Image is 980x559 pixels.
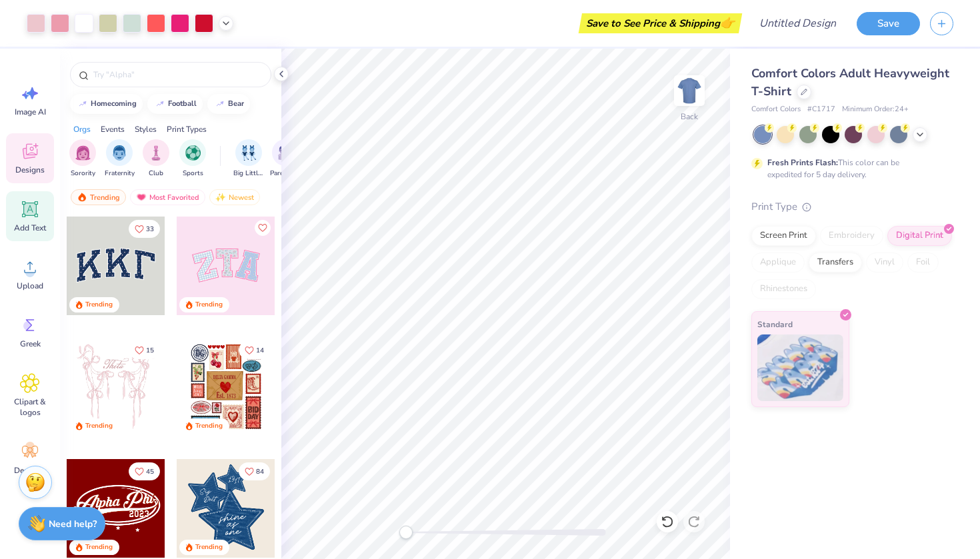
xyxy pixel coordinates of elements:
[146,226,154,233] span: 33
[256,347,264,354] span: 14
[887,226,952,246] div: Digital Print
[751,104,801,115] span: Comfort Colors
[91,100,137,107] div: homecoming
[820,226,883,246] div: Embroidery
[270,139,301,179] div: filter for Parent's Weekend
[147,94,203,114] button: football
[146,468,154,475] span: 45
[71,189,126,205] div: Trending
[75,145,91,161] img: Sorority Image
[112,145,127,161] img: Fraternity Image
[14,465,46,476] span: Decorate
[239,341,270,359] button: Like
[179,139,206,179] button: filter button
[255,220,271,236] button: Like
[49,518,97,530] strong: Need help?
[215,193,226,202] img: newest.gif
[77,100,88,108] img: trend_line.gif
[857,12,920,35] button: Save
[270,169,301,179] span: Parent's Weekend
[751,253,805,273] div: Applique
[241,145,256,161] img: Big Little Reveal Image
[136,193,147,202] img: most_fav.gif
[92,68,263,81] input: Try "Alpha"
[195,542,223,552] div: Trending
[233,139,264,179] div: filter for Big Little Reveal
[101,123,125,135] div: Events
[155,100,165,108] img: trend_line.gif
[185,145,201,161] img: Sports Image
[135,123,157,135] div: Styles
[233,169,264,179] span: Big Little Reveal
[751,279,816,299] div: Rhinestones
[129,220,160,238] button: Like
[149,145,163,161] img: Club Image
[69,139,96,179] div: filter for Sorority
[85,421,113,431] div: Trending
[71,169,95,179] span: Sorority
[146,347,154,354] span: 15
[256,468,264,475] span: 84
[143,139,169,179] div: filter for Club
[767,157,838,168] strong: Fresh Prints Flash:
[749,10,847,37] input: Untitled Design
[842,104,909,115] span: Minimum Order: 24 +
[85,542,113,552] div: Trending
[239,462,270,480] button: Like
[168,100,197,107] div: football
[70,94,143,114] button: homecoming
[183,169,203,179] span: Sports
[676,77,703,104] img: Back
[179,139,206,179] div: filter for Sports
[399,526,413,539] div: Accessibility label
[757,334,843,401] img: Standard
[681,111,698,123] div: Back
[8,396,52,418] span: Clipart & logos
[69,139,96,179] button: filter button
[278,145,293,161] img: Parent's Weekend Image
[129,341,160,359] button: Like
[270,139,301,179] button: filter button
[130,189,205,205] div: Most Favorited
[14,223,46,233] span: Add Text
[209,189,260,205] div: Newest
[866,253,903,273] div: Vinyl
[20,338,41,349] span: Greek
[757,317,793,331] span: Standard
[207,94,250,114] button: bear
[167,123,207,135] div: Print Types
[228,100,244,107] div: bear
[129,462,160,480] button: Like
[15,107,46,117] span: Image AI
[195,421,223,431] div: Trending
[149,169,163,179] span: Club
[105,139,135,179] div: filter for Fraternity
[15,165,45,175] span: Designs
[77,193,87,202] img: trending.gif
[751,226,816,246] div: Screen Print
[73,123,91,135] div: Orgs
[720,15,735,31] span: 👉
[105,139,135,179] button: filter button
[215,100,225,108] img: trend_line.gif
[105,169,135,179] span: Fraternity
[582,13,739,33] div: Save to See Price & Shipping
[807,104,835,115] span: # C1717
[767,157,931,181] div: This color can be expedited for 5 day delivery.
[233,139,264,179] button: filter button
[143,139,169,179] button: filter button
[85,300,113,310] div: Trending
[907,253,939,273] div: Foil
[809,253,862,273] div: Transfers
[751,199,953,215] div: Print Type
[751,65,949,99] span: Comfort Colors Adult Heavyweight T-Shirt
[195,300,223,310] div: Trending
[17,280,43,291] span: Upload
